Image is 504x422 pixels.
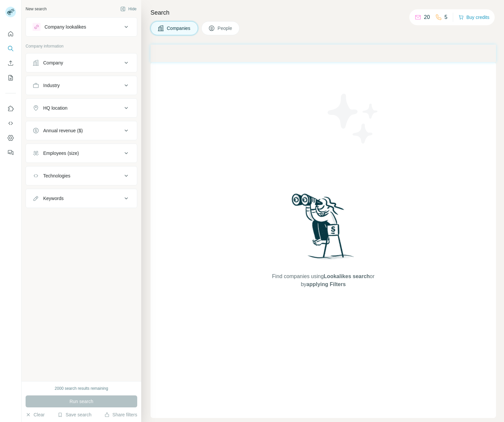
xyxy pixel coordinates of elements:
p: 20 [424,13,430,21]
button: Hide [116,4,141,14]
p: 5 [445,13,448,21]
button: Buy credits [458,13,489,22]
div: Annual revenue ($) [43,127,83,134]
button: Company lookalikes [26,19,137,35]
button: Use Surfe API [5,117,16,129]
div: Technologies [43,172,70,179]
div: 2000 search results remaining [55,385,108,391]
button: Search [5,43,16,54]
div: Company lookalikes [45,24,86,30]
button: Feedback [5,147,16,158]
button: Clear [26,411,45,418]
div: New search [26,6,47,12]
span: applying Filters [306,281,346,287]
button: Employees (size) [26,145,137,161]
button: My lists [5,72,16,84]
button: Dashboard [5,132,16,144]
p: Company information [26,43,137,49]
button: Quick start [5,28,16,40]
div: HQ location [43,105,67,111]
button: Annual revenue ($) [26,123,137,139]
button: Keywords [26,190,137,206]
button: Enrich CSV [5,57,16,69]
div: Industry [43,82,60,89]
button: Company [26,55,137,71]
button: Share filters [104,411,137,418]
iframe: Banner [151,45,496,62]
span: People [218,25,233,32]
button: HQ location [26,100,137,116]
img: Surfe Illustration - Stars [323,89,383,149]
div: Keywords [43,195,63,202]
button: Industry [26,77,137,93]
div: Employees (size) [43,150,79,157]
img: Surfe Illustration - Woman searching with binoculars [289,192,358,266]
button: Use Surfe on LinkedIn [5,103,16,115]
span: Companies [167,25,191,32]
button: Save search [57,411,91,418]
button: Technologies [26,168,137,184]
span: Lookalikes search [324,273,370,279]
div: Company [43,59,63,66]
span: Find companies using or by [270,272,376,288]
h4: Search [151,8,496,17]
